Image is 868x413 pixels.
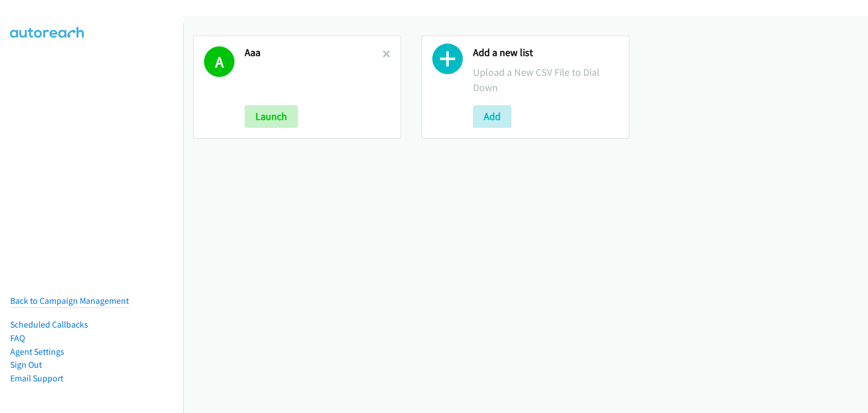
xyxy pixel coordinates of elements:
[245,105,298,128] button: Launch
[473,46,619,59] h2: Add a new list
[10,295,129,306] a: Back to Campaign Management
[204,46,235,77] h1: A
[473,105,511,128] button: Add
[245,46,383,59] h2: Aaa
[10,319,88,330] a: Scheduled Callbacks
[10,346,64,357] a: Agent Settings
[10,333,25,343] a: FAQ
[10,359,42,370] a: Sign Out
[473,64,619,95] p: Upload a New CSV File to Dial Down
[10,373,63,384] a: Email Support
